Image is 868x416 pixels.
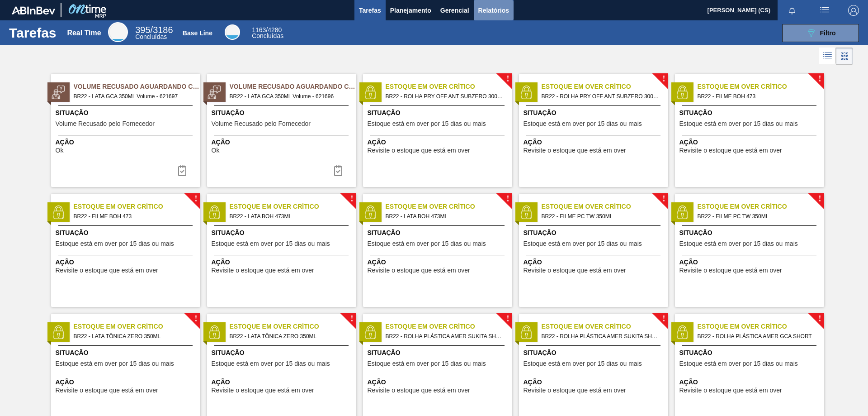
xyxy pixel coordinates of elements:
span: Situação [56,228,198,238]
span: Situação [212,348,354,358]
span: Filtro [820,29,836,37]
span: Situação [679,228,822,238]
span: Estoque em Over Crítico [74,202,200,211]
span: BR22 - ROLHA PLÁSTICA AMER SUKITA SHORT [542,331,661,341]
span: Ação [212,138,354,147]
img: status [208,86,221,99]
span: Ação [368,378,510,387]
span: ! [506,196,509,202]
span: Estoque em Over Crítico [386,322,512,331]
img: status [675,325,689,339]
span: ! [350,196,353,202]
span: Estoque está em over por 15 dias ou mais [368,120,486,127]
img: TNhmsLtSVTkK8tSr43FrP2fwEKptu5GPRR3wAAAABJRU5ErkJggg== [12,6,55,14]
span: Revisite o estoque que está em over [524,147,626,154]
div: Real Time [67,29,101,37]
span: Estoque está em over por 15 dias ou mais [679,360,798,367]
span: Revisite o estoque que está em over [368,147,470,154]
span: ! [662,316,665,322]
span: Revisite o estoque que está em over [679,387,782,394]
img: status [675,206,689,219]
span: ! [662,196,665,202]
span: Revisite o estoque que está em over [524,387,626,394]
span: Estoque está em over por 15 dias ou mais [212,240,330,247]
span: BR22 - LATA TÔNICA ZERO 350ML [74,331,193,341]
img: Logout [848,5,859,16]
span: BR22 - LATA GCA 350ML Volume - 621697 [74,91,193,101]
img: status [519,206,533,219]
span: BR22 - ROLHA PLÁSTICA AMER SUKITA SHORT [386,331,505,341]
img: status [519,86,533,99]
img: status [363,206,377,219]
button: icon-task-complete [327,162,349,180]
span: Gerencial [440,5,469,16]
img: status [52,206,65,219]
span: ! [350,316,353,322]
span: / 3186 [135,25,173,35]
span: Revisite o estoque que está em over [679,147,782,154]
div: Visão em Cards [836,48,853,65]
button: Notificações [778,4,807,17]
span: ! [818,316,821,322]
span: ! [506,76,509,82]
span: BR22 - LATA BOH 473ML [386,211,505,221]
span: Ação [679,138,822,147]
span: BR22 - LATA BOH 473ML [230,211,349,221]
img: status [52,86,65,99]
span: ! [194,316,197,322]
span: Ação [368,138,510,147]
span: Estoque está em over por 15 dias ou mais [524,360,642,367]
div: Base Line [225,24,240,40]
span: Revisite o estoque que está em over [56,387,158,394]
span: 395 [135,25,150,35]
span: Estoque em Over Crítico [698,202,824,211]
span: Estoque em Over Crítico [698,82,824,91]
span: Ação [524,378,666,387]
span: Situação [524,108,666,118]
img: icon-task-complete [177,165,188,176]
span: Ação [524,138,666,147]
span: ! [506,316,509,322]
span: Revisite o estoque que está em over [368,387,470,394]
span: Situação [368,228,510,238]
span: Tarefas [359,5,381,16]
span: ! [662,76,665,82]
span: Ação [212,378,354,387]
img: status [363,325,377,339]
span: Ação [56,258,198,267]
img: userActions [819,5,830,16]
span: Estoque em Over Crítico [386,82,512,91]
span: Situação [368,108,510,118]
h1: Tarefas [9,28,57,38]
span: Estoque está em over por 15 dias ou mais [679,120,798,127]
img: status [675,86,689,99]
span: Situação [368,348,510,358]
div: Real Time [135,26,173,40]
span: Estoque está em over por 15 dias ou mais [368,240,486,247]
span: Estoque está em over por 15 dias ou mais [524,120,642,127]
span: BR22 - LATA TÔNICA ZERO 350ML [230,331,349,341]
span: Estoque em Over Crítico [542,82,668,91]
span: Ação [524,258,666,267]
span: Estoque em Over Crítico [542,202,668,211]
span: Estoque está em over por 15 dias ou mais [524,240,642,247]
span: Estoque está em over por 15 dias ou mais [212,360,330,367]
span: Volume Recusado pelo Fornecedor [212,120,311,127]
button: icon-task-complete [171,162,193,180]
img: status [519,325,533,339]
span: Volume Recusado pelo Fornecedor [56,120,155,127]
div: Completar tarefa: 30028002 [327,162,349,180]
span: Estoque em Over Crítico [386,202,512,211]
span: BR22 - FILME PC TW 350ML [542,211,661,221]
span: Situação [524,228,666,238]
span: BR22 - ROLHA PRY OFF ANT SUBZERO 300ML [386,91,505,101]
span: Situação [524,348,666,358]
span: Ação [679,378,822,387]
span: Concluídas [252,32,283,39]
span: Revisite o estoque que está em over [524,267,626,274]
span: Planejamento [390,5,431,16]
img: status [52,325,65,339]
span: Estoque em Over Crítico [542,322,668,331]
span: ! [194,196,197,202]
button: Filtro [782,24,859,42]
